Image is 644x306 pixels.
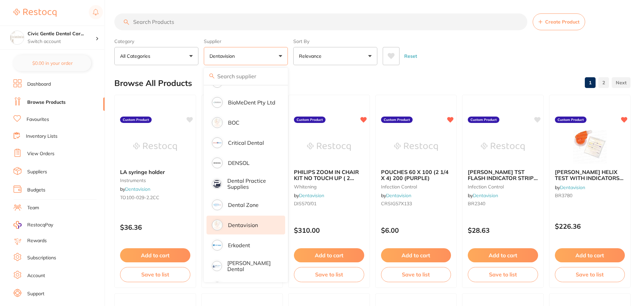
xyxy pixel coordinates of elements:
[381,201,412,207] span: CRSIG57X133
[294,201,316,207] span: DIS570/01
[468,192,498,199] span: by
[120,53,153,59] p: All Categories
[213,201,222,209] img: Dental Zone
[468,169,538,181] b: BROWNE TST FLASH INDICATOR STRIPS 134/3.5M (100)
[228,99,275,105] p: BioMeDent Pty Ltd
[294,226,364,234] p: $310.00
[28,31,96,37] h4: Civic Gentle Dental Care
[555,222,625,230] p: $226.36
[125,186,150,192] a: Dentavision
[204,47,288,65] button: Dentavision
[204,38,288,44] label: Supplier
[381,184,451,189] small: infection control
[294,248,364,262] button: Add to cart
[27,291,44,297] a: Support
[381,226,451,234] p: $6.00
[473,192,498,199] a: Dentavision
[120,267,190,282] button: Save to list
[27,81,51,88] a: Dashboard
[27,255,56,261] a: Subscriptions
[555,267,625,282] button: Save to list
[13,221,53,229] a: RestocqPay
[227,260,276,272] p: [PERSON_NAME] Dental
[120,186,150,192] span: by
[213,138,222,147] img: Critical Dental
[228,242,250,248] p: Erkodent
[228,222,258,228] p: Dentavision
[299,192,324,199] a: Dentavision
[213,241,222,250] img: Erkodent
[213,262,221,270] img: Erskine Dental
[228,160,250,166] p: DENSOL
[13,5,56,20] a: Restocq Logo
[27,272,45,279] a: Account
[114,79,192,88] h2: Browse All Products
[555,184,585,190] span: by
[533,13,585,30] button: Create Product
[468,184,538,189] small: infection control
[27,187,45,193] a: Budgets
[227,178,276,190] p: Dental Practice Supplies
[120,169,165,175] span: LA syringe holder
[27,237,47,244] a: Rewards
[213,159,222,167] img: DENSOL
[386,192,411,199] a: Dentavision
[394,130,438,164] img: POUCHES 60 X 100 (2 1/4 X 4) 200 (PURPLE)
[27,169,47,175] a: Suppliers
[468,267,538,282] button: Save to list
[555,248,625,262] button: Add to cart
[381,267,451,282] button: Save to list
[555,169,625,181] b: BROWNE HELIX TEST WITH INDICATORS STRIPS (250)
[293,47,377,65] button: Relevance
[381,169,451,181] b: POUCHES 60 X 100 (2 1/4 X 4) 200 (PURPLE)
[294,192,324,199] span: by
[27,150,54,157] a: View Orders
[555,192,572,199] span: BR3780
[120,248,190,262] button: Add to cart
[10,31,24,44] img: Civic Gentle Dental Care
[204,68,288,85] input: Search supplier
[468,117,499,123] label: Custom Product
[381,192,411,199] span: by
[120,178,190,183] small: instruments
[294,184,364,189] small: whitening
[228,202,259,208] p: Dental Zone
[598,76,609,89] a: 2
[294,169,359,188] span: PHILIPS ZOOM IN CHAIR KIT NO TOUCH UP ( 2 PATIENTS)
[13,55,91,71] button: $0.00 in your order
[381,248,451,262] button: Add to cart
[299,53,324,59] p: Relevance
[560,184,585,190] a: Dentavision
[294,267,364,282] button: Save to list
[228,140,264,146] p: Critical Dental
[27,116,49,123] a: Favourites
[381,117,413,123] label: Custom Product
[13,9,56,17] img: Restocq Logo
[468,201,485,207] span: BR2340
[568,130,612,164] img: BROWNE HELIX TEST WITH INDICATORS STRIPS (250)
[27,99,66,106] a: Browse Products
[213,221,222,229] img: Dentavision
[28,38,96,45] p: Switch account
[402,47,419,65] button: Reset
[27,205,39,211] a: Team
[481,130,525,164] img: BROWNE TST FLASH INDICATOR STRIPS 134/3.5M (100)
[120,194,159,201] span: TO100-029-2.2CC
[381,169,449,181] span: POUCHES 60 X 100 (2 1/4 X 4) 200 (PURPLE)
[213,118,222,127] img: BOC
[228,79,255,85] p: Ark Health
[26,133,58,140] a: Inventory Lists
[545,19,579,25] span: Create Product
[120,169,190,175] b: LA syringe holder
[114,38,198,44] label: Category
[293,38,377,44] label: Sort By
[114,47,198,65] button: All Categories
[307,130,351,164] img: PHILIPS ZOOM IN CHAIR KIT NO TOUCH UP ( 2 PATIENTS)
[585,76,596,89] a: 1
[468,248,538,262] button: Add to cart
[294,169,364,181] b: PHILIPS ZOOM IN CHAIR KIT NO TOUCH UP ( 2 PATIENTS)
[213,98,222,107] img: BioMeDent Pty Ltd
[114,13,527,30] input: Search Products
[210,53,237,59] p: Dentavision
[228,120,239,126] p: BOC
